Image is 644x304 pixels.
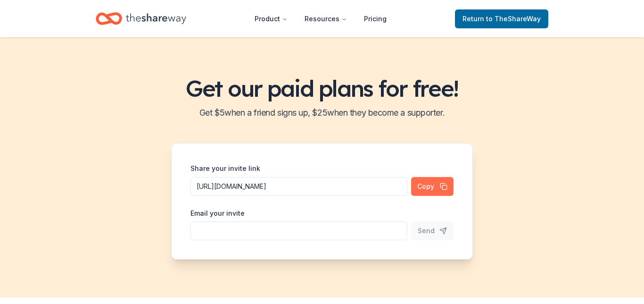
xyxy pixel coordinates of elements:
button: Product [247,9,295,28]
a: Home [96,8,186,30]
a: Returnto TheShareWay [455,9,548,28]
nav: Main [247,8,394,30]
button: Copy [411,177,454,196]
h1: Get our paid plans for free! [11,75,633,101]
label: Share your invite link [190,164,260,173]
label: Email your invite [190,209,245,218]
h2: Get $ 5 when a friend signs up, $ 25 when they become a supporter. [11,105,633,120]
button: Resources [297,9,355,28]
a: Pricing [356,9,394,28]
span: to TheShareWay [486,15,541,23]
span: Return [462,13,541,25]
